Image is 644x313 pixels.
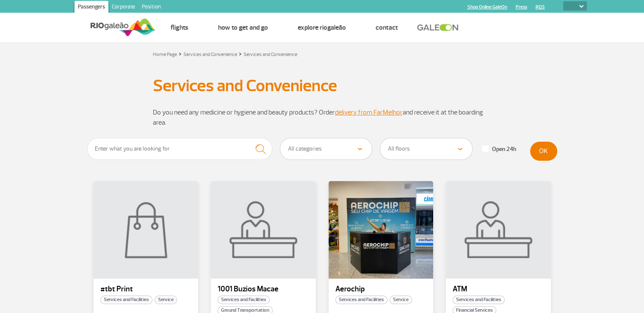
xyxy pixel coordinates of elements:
a: Press [516,4,527,10]
font: #tbt Print [100,284,133,294]
font: Passengers [78,3,105,10]
font: > [179,49,182,59]
a: Explore RIOgaleão [298,23,346,32]
font: Service [393,296,409,303]
font: Services and Facilities [104,296,149,303]
a: Passengers [75,1,108,14]
font: Services and Facilities [339,296,384,303]
a: RQS [536,4,545,10]
button: OK [530,142,557,161]
a: Contact [376,23,398,32]
font: Do you need any medicine or hygiene and beauty products? Order [153,108,335,117]
font: Services and Convenience [153,75,337,96]
font: Services and Facilities [221,296,266,303]
a: Shop Online GaleOn [467,4,507,10]
a: Services and Convenience [243,51,297,58]
a: How to get and go [218,23,268,32]
a: Corporate [108,1,138,14]
font: ATM [453,284,467,294]
font: 1001 Buzios Macae [218,284,279,294]
a: Flights [171,23,188,32]
a: delivery from FarMelhor [335,108,403,117]
font: Service [158,296,174,303]
font: OK [539,147,548,155]
font: Open 24h [492,145,516,153]
input: Enter what you are looking for [87,138,273,160]
font: Aerochip [335,284,365,294]
a: Position [138,1,164,14]
font: > [239,49,242,59]
font: Services and Facilities [456,296,501,303]
font: Corporate [112,3,135,10]
a: Services and Convenience [183,51,237,58]
a: Home Page [153,51,177,58]
font: Position [142,3,161,10]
